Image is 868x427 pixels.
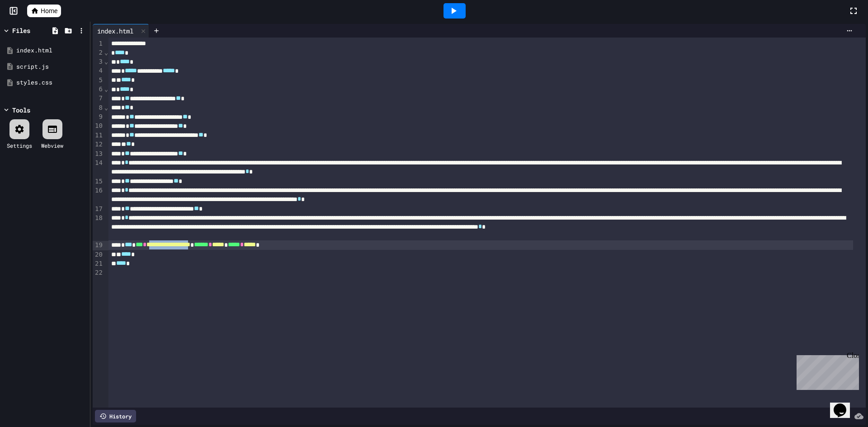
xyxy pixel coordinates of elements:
div: 16 [93,186,104,205]
iframe: chat widget [793,352,859,390]
div: script.js [16,62,87,71]
div: 5 [93,76,104,85]
div: 3 [93,57,104,66]
div: 8 [93,103,104,113]
span: Fold line [104,58,108,65]
div: 9 [93,113,104,122]
div: index.html [93,26,138,36]
div: 4 [93,66,104,75]
div: Settings [7,141,32,150]
div: styles.css [16,78,87,87]
a: Home [27,5,61,17]
span: Home [41,6,57,15]
div: index.html [93,24,149,38]
div: 2 [93,48,104,57]
div: 17 [93,205,104,214]
div: 12 [93,140,104,149]
div: 1 [93,39,104,48]
div: Webview [41,141,63,150]
div: 13 [93,150,104,159]
span: Fold line [104,85,108,93]
div: 14 [93,159,104,177]
div: 22 [93,268,104,277]
div: index.html [16,46,87,55]
div: Tools [12,105,30,115]
div: 20 [93,250,104,259]
div: Chat with us now!Close [4,4,62,57]
div: 7 [93,94,104,103]
div: 6 [93,85,104,94]
div: 19 [93,241,104,250]
span: Fold line [104,104,108,111]
div: History [95,410,136,422]
span: Fold line [104,49,108,56]
div: 11 [93,131,104,140]
div: 15 [93,177,104,186]
div: 18 [93,214,104,241]
div: 21 [93,259,104,268]
iframe: chat widget [830,391,859,418]
div: Files [12,26,30,35]
div: 10 [93,122,104,131]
